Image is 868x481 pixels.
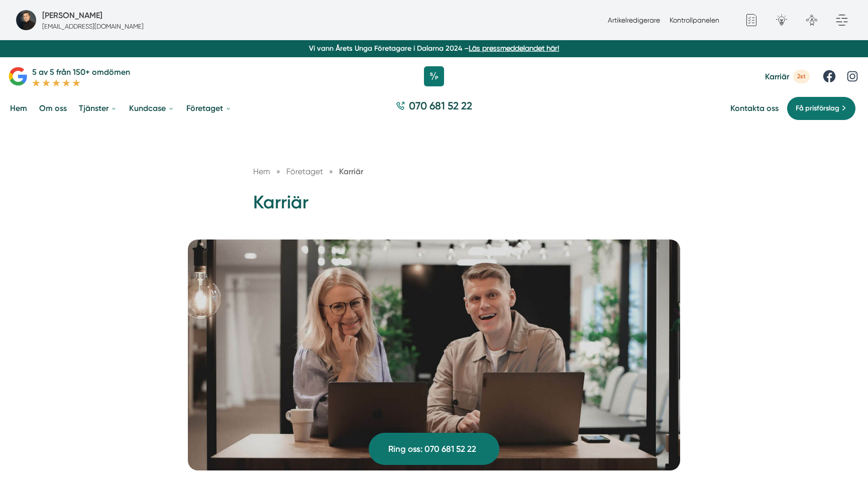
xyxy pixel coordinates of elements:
[32,66,130,78] p: 5 av 5 från 150+ omdömen
[286,167,325,176] a: Företaget
[469,44,559,52] a: Läs pressmeddelandet här!
[793,70,810,83] span: 2st
[608,16,660,24] a: Artikelredigerare
[184,95,234,121] a: Företaget
[329,165,333,178] span: »
[42,9,102,22] h5: Super Administratör
[253,167,270,176] a: Hem
[765,70,810,83] a: Karriär 2st
[4,43,864,53] p: Vi vann Årets Unga Företagare i Dalarna 2024 –
[188,239,680,470] img: Karriär
[37,95,69,121] a: Om oss
[730,103,779,113] a: Kontakta oss
[787,96,856,121] a: Få prisförslag
[77,95,119,121] a: Tjänster
[388,442,476,456] span: Ring oss: 070 681 52 22
[339,167,363,176] a: Karriär
[16,10,36,30] img: foretagsbild-pa-smartproduktion-ett-foretag-i-dalarnas-lan-2023.jpg
[286,167,323,176] span: Företaget
[8,95,29,121] a: Hem
[369,433,499,465] a: Ring oss: 070 681 52 22
[42,22,144,31] p: [EMAIL_ADDRESS][DOMAIN_NAME]
[765,72,789,81] span: Karriär
[253,190,615,223] h1: Karriär
[670,16,719,24] a: Kontrollpanelen
[409,98,472,113] span: 070 681 52 22
[127,95,176,121] a: Kundcase
[276,165,280,178] span: »
[253,165,615,178] nav: Breadcrumb
[796,103,839,114] span: Få prisförslag
[392,98,476,118] a: 070 681 52 22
